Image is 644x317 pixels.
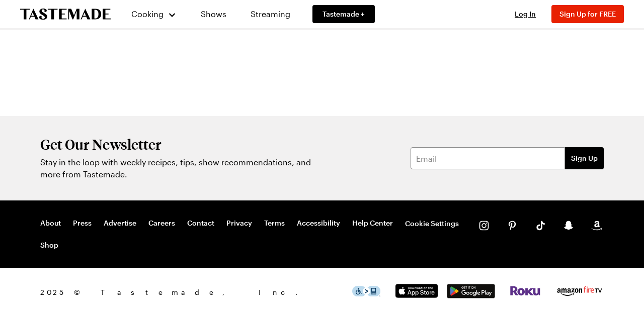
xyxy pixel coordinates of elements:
[131,2,177,26] button: Cooking
[187,219,214,229] a: Contact
[559,10,616,18] span: Sign Up for FREE
[40,156,317,180] p: Stay in the loop with weekly recipes, tips, show recommendations, and more from Tastemade.
[509,288,541,297] a: Roku
[555,290,604,299] a: Amazon Fire TV
[40,136,317,152] h2: Get Our Newsletter
[447,284,495,298] img: Google Play
[411,147,565,169] input: Email
[352,288,380,298] a: This icon serves as a link to download the Level Access assistive technology app for individuals ...
[264,219,285,229] a: Terms
[148,219,175,229] a: Careers
[509,286,541,296] img: Roku
[323,9,365,19] span: Tastemade +
[312,5,375,23] a: Tastemade +
[40,241,58,250] a: Shop
[40,219,459,250] nav: Footer
[73,219,92,229] a: Press
[555,284,604,298] img: Amazon Fire TV
[352,219,393,229] a: Help Center
[515,10,536,18] span: Log In
[20,9,111,20] a: To Tastemade Home Page
[40,219,61,229] a: About
[565,147,604,169] button: Sign Up
[447,290,495,300] a: Google Play
[104,219,136,229] a: Advertise
[40,287,352,298] span: 2025 © Tastemade, Inc.
[551,5,624,23] button: Sign Up for FREE
[405,219,459,229] button: Cookie Settings
[392,284,441,298] img: App Store
[571,153,598,163] span: Sign Up
[297,219,340,229] a: Accessibility
[226,219,252,229] a: Privacy
[505,9,545,19] button: Log In
[392,290,441,299] a: App Store
[131,9,164,19] span: Cooking
[352,286,380,296] img: This icon serves as a link to download the Level Access assistive technology app for individuals ...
